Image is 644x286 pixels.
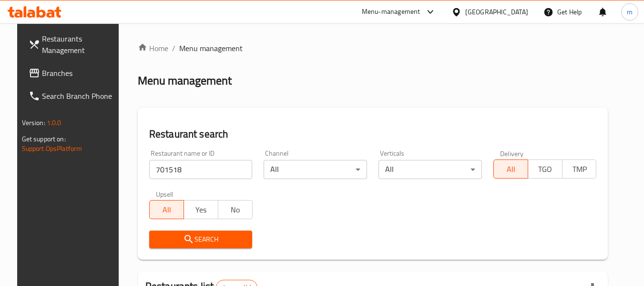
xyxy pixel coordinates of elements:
[42,67,117,79] span: Branches
[138,73,232,88] h2: Menu management
[138,42,168,54] a: Home
[157,233,245,245] span: Search
[378,160,482,179] div: All
[22,117,45,129] span: Version:
[153,203,180,217] span: All
[498,162,524,176] span: All
[149,231,253,248] button: Search
[562,159,597,179] button: TMP
[532,162,559,176] span: TGO
[218,200,253,219] button: No
[21,85,125,107] a: Search Branch Phone
[465,7,528,17] div: [GEOGRAPHIC_DATA]
[172,42,175,54] li: /
[179,42,243,54] span: Menu management
[47,117,61,129] span: 1.0.0
[22,142,82,155] a: Support.OpsPlatform
[138,42,608,54] nav: breadcrumb
[42,33,117,56] span: Restaurants Management
[156,191,174,197] label: Upsell
[362,6,420,18] div: Menu-management
[149,160,253,179] input: Search for restaurant name or ID..
[21,27,125,62] a: Restaurants Management
[184,200,218,219] button: Yes
[188,203,215,217] span: Yes
[222,203,249,217] span: No
[500,150,524,157] label: Delivery
[528,159,562,179] button: TGO
[493,159,528,179] button: All
[149,200,184,219] button: All
[21,62,125,85] a: Branches
[42,90,117,102] span: Search Branch Phone
[22,133,66,145] span: Get support on:
[264,160,367,179] div: All
[566,162,593,176] span: TMP
[149,127,597,141] h2: Restaurant search
[627,7,633,17] span: m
